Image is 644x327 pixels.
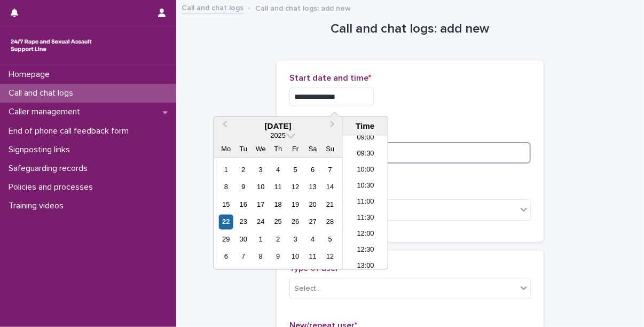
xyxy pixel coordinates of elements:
[236,232,250,247] div: Choose Tuesday, 30 September 2025
[305,232,320,247] div: Choose Saturday, 4 October 2025
[288,215,303,229] div: Choose Friday, 26 September 2025
[271,198,285,212] div: Choose Thursday, 18 September 2025
[254,232,268,247] div: Choose Wednesday, 1 October 2025
[254,180,268,194] div: Choose Wednesday, 10 September 2025
[288,198,303,212] div: Choose Friday, 19 September 2025
[288,180,303,194] div: Choose Friday, 12 September 2025
[305,215,320,229] div: Choose Saturday, 27 September 2025
[323,180,337,194] div: Choose Sunday, 14 September 2025
[219,232,233,247] div: Choose Monday, 29 September 2025
[343,130,388,146] li: 09:00
[271,232,285,247] div: Choose Thursday, 2 October 2025
[236,180,250,194] div: Choose Tuesday, 9 September 2025
[214,121,342,131] div: [DATE]
[4,69,58,80] p: Homepage
[343,243,388,259] li: 12:30
[343,162,388,178] li: 10:00
[217,161,339,266] div: month 2025-09
[305,142,320,156] div: Sa
[219,215,233,229] div: Choose Monday, 22 September 2025
[271,131,286,139] span: 2025
[236,198,250,212] div: Choose Tuesday, 16 September 2025
[254,215,268,229] div: Choose Wednesday, 24 September 2025
[254,250,268,264] div: Choose Wednesday, 8 October 2025
[271,250,285,264] div: Choose Thursday, 9 October 2025
[9,35,94,56] img: rhQMoQhaT3yELyF149Cw
[236,163,250,177] div: Choose Tuesday, 2 September 2025
[323,163,337,177] div: Choose Sunday, 7 September 2025
[343,194,388,211] li: 11:00
[219,198,233,212] div: Choose Monday, 15 September 2025
[323,250,337,264] div: Choose Sunday, 12 October 2025
[4,182,101,192] p: Policies and processes
[271,180,285,194] div: Choose Thursday, 11 September 2025
[343,146,388,162] li: 09:30
[254,198,268,212] div: Choose Wednesday, 17 September 2025
[236,215,250,229] div: Choose Tuesday, 23 September 2025
[236,142,250,156] div: Tu
[271,215,285,229] div: Choose Thursday, 25 September 2025
[4,201,72,211] p: Training videos
[323,142,337,156] div: Su
[343,259,388,275] li: 13:00
[294,283,321,294] div: Select...
[4,88,82,98] p: Call and chat logs
[289,264,341,272] span: Type of user
[219,180,233,194] div: Choose Monday, 8 September 2025
[271,163,285,177] div: Choose Thursday, 4 September 2025
[4,145,78,155] p: Signposting links
[289,74,371,82] span: Start date and time
[271,142,285,156] div: Th
[343,211,388,227] li: 11:30
[288,142,303,156] div: Fr
[323,232,337,247] div: Choose Sunday, 5 October 2025
[343,227,388,243] li: 12:00
[323,215,337,229] div: Choose Sunday, 28 September 2025
[254,163,268,177] div: Choose Wednesday, 3 September 2025
[4,126,137,136] p: End of phone call feedback form
[288,163,303,177] div: Choose Friday, 5 September 2025
[305,198,320,212] div: Choose Saturday, 20 September 2025
[219,250,233,264] div: Choose Monday, 6 October 2025
[345,121,385,131] div: Time
[325,118,342,135] button: Next Month
[305,180,320,194] div: Choose Saturday, 13 September 2025
[255,2,351,13] p: Call and chat logs: add new
[343,178,388,194] li: 10:30
[305,250,320,264] div: Choose Saturday, 11 October 2025
[219,142,233,156] div: Mo
[236,250,250,264] div: Choose Tuesday, 7 October 2025
[277,21,544,37] h1: Call and chat logs: add new
[4,163,96,174] p: Safeguarding records
[254,142,268,156] div: We
[215,118,232,135] button: Previous Month
[4,107,89,117] p: Caller management
[182,1,244,13] a: Call and chat logs
[288,232,303,247] div: Choose Friday, 3 October 2025
[323,198,337,212] div: Choose Sunday, 21 September 2025
[219,163,233,177] div: Choose Monday, 1 September 2025
[305,163,320,177] div: Choose Saturday, 6 September 2025
[288,250,303,264] div: Choose Friday, 10 October 2025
